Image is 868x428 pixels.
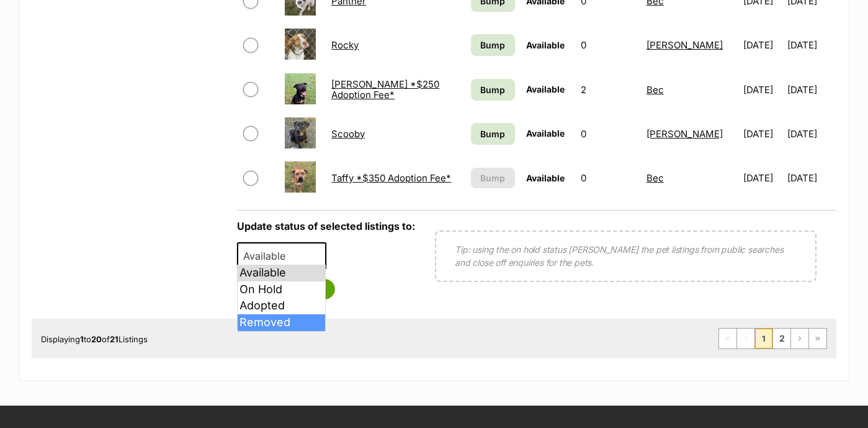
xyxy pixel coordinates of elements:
[455,243,797,269] p: Tip: using the on hold status [PERSON_NAME] the pet listings from public searches and close off e...
[331,172,451,184] a: Taffy *$350 Adoption Fee*
[576,157,640,199] td: 0
[738,24,786,66] td: [DATE]
[331,128,365,140] a: Scooby
[576,68,640,111] td: 2
[480,127,505,140] span: Bump
[755,329,772,348] span: Page 1
[238,247,298,265] span: Available
[718,328,827,349] nav: Pagination
[738,112,786,155] td: [DATE]
[237,220,415,232] label: Update status of selected listings to:
[526,84,565,94] span: Available
[238,298,325,314] li: Adopted
[238,281,325,298] li: On Hold
[41,334,148,344] span: Displaying to of Listings
[787,24,835,66] td: [DATE]
[647,84,664,96] a: Bec
[647,172,664,184] a: Bec
[238,265,325,281] li: Available
[238,314,325,331] li: Removed
[110,334,119,344] strong: 21
[719,329,736,348] span: First page
[471,34,515,56] a: Bump
[471,79,515,101] a: Bump
[576,24,640,66] td: 0
[647,128,723,140] a: [PERSON_NAME]
[526,40,565,50] span: Available
[331,39,359,51] a: Rocky
[738,68,786,111] td: [DATE]
[91,334,102,344] strong: 20
[331,78,439,101] a: [PERSON_NAME] *$250 Adoption Fee*
[237,242,326,270] span: Available
[526,128,565,139] span: Available
[791,329,808,348] a: Next page
[471,168,515,188] button: Bump
[480,83,505,96] span: Bump
[737,329,754,348] span: Previous page
[787,112,835,155] td: [DATE]
[576,112,640,155] td: 0
[647,39,723,51] a: [PERSON_NAME]
[471,123,515,145] a: Bump
[738,157,786,199] td: [DATE]
[80,334,84,344] strong: 1
[787,157,835,199] td: [DATE]
[809,329,826,348] a: Last page
[526,173,565,183] span: Available
[773,329,790,348] a: Page 2
[480,171,505,184] span: Bump
[480,39,505,52] span: Bump
[787,68,835,111] td: [DATE]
